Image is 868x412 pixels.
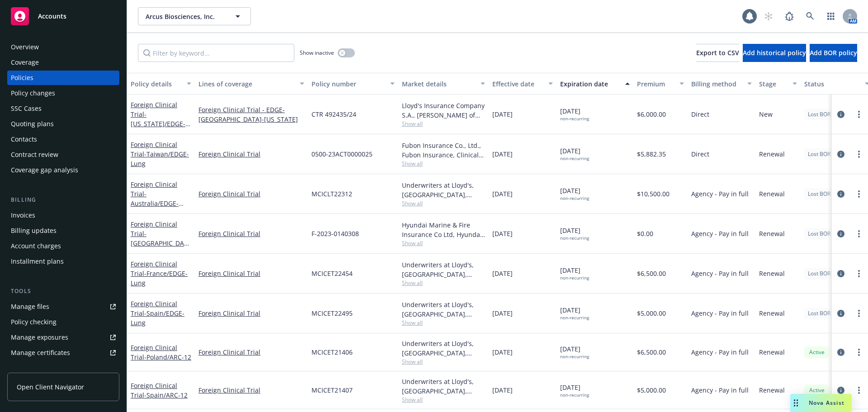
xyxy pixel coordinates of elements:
span: Agency - Pay in full [691,385,749,395]
span: - [GEOGRAPHIC_DATA]/EDGE-Lung [131,229,189,257]
a: Contacts [7,132,119,147]
span: Add historical policy [743,48,806,57]
button: Effective date [489,73,557,95]
span: Active [808,348,826,356]
a: Quoting plans [7,117,119,131]
span: - Taiwan/EDGE-Lung [131,150,189,168]
button: Add historical policy [743,44,806,62]
button: Stage [755,73,801,95]
a: Policy checking [7,315,119,329]
button: Add BOR policy [810,44,857,62]
div: Stage [759,79,787,89]
a: Foreign Clinical Trial [131,343,191,361]
div: Coverage [11,55,39,70]
span: [DATE] [492,308,513,318]
a: more [854,268,864,279]
span: Renewal [759,229,785,238]
a: circleInformation [835,228,846,239]
span: $6,000.00 [637,109,666,119]
a: Accounts [7,4,119,29]
span: Nova Assist [809,399,844,407]
span: Accounts [38,13,66,20]
a: Account charges [7,239,119,253]
div: Billing [7,195,119,204]
a: more [854,228,864,239]
span: Show inactive [300,49,334,57]
div: non-recurring [560,116,589,122]
a: Foreign Clinical Trial [198,308,304,318]
span: [DATE] [492,347,513,357]
span: Show all [402,319,485,327]
a: SSC Cases [7,101,119,116]
span: Add BOR policy [810,48,857,57]
span: Agency - Pay in full [691,189,749,199]
div: Underwriters at Lloyd's, [GEOGRAPHIC_DATA], [PERSON_NAME] of [GEOGRAPHIC_DATA], Clinical Trials I... [402,339,485,358]
span: $5,882.35 [637,149,666,159]
a: more [854,149,864,160]
span: [DATE] [560,146,589,161]
span: MCICET21406 [311,347,353,357]
span: - [US_STATE]/EDGE-Lung [131,110,190,137]
span: [DATE] [560,186,589,201]
div: Drag to move [790,394,802,412]
span: Renewal [759,189,785,199]
span: [DATE] [492,385,513,395]
div: Contract review [11,147,58,162]
div: Installment plans [11,254,64,269]
a: more [854,385,864,396]
span: Renewal [759,347,785,357]
div: Underwriters at Lloyd's, [GEOGRAPHIC_DATA], [PERSON_NAME] of [GEOGRAPHIC_DATA], Clinical Trials I... [402,300,485,319]
div: Manage claims [11,361,57,375]
span: [DATE] [560,383,589,398]
div: SSC Cases [11,101,42,116]
span: Show all [402,160,485,167]
span: Renewal [759,269,785,278]
span: Lost BOR [808,190,830,198]
div: Policy details [131,79,181,89]
span: [DATE] [560,106,589,122]
div: Policies [11,71,33,85]
div: Billing method [691,79,742,89]
div: Fubon Insurance Co., Ltd., Fubon Insurance, Clinical Trials Insurance Services Limited (CTIS) [402,141,485,160]
button: Lines of coverage [195,73,308,95]
button: Export to CSV [696,44,739,62]
button: Premium [633,73,688,95]
div: Underwriters at Lloyd's, [GEOGRAPHIC_DATA], [PERSON_NAME] of [GEOGRAPHIC_DATA], Clinical Trials I... [402,180,485,199]
span: CTR 492435/24 [311,109,356,119]
span: $10,500.00 [637,189,670,199]
a: Foreign Clinical Trial [131,180,179,217]
span: [DATE] [492,269,513,278]
span: 0500-23ACT0000025 [311,149,373,159]
span: Export to CSV [696,48,739,57]
span: - Spain/EDGE-Lung [131,309,184,327]
a: Contract review [7,147,119,162]
a: Report a Bug [780,7,798,25]
span: Active [808,386,826,394]
span: $0.00 [637,229,653,238]
div: non-recurring [560,275,589,281]
span: Show all [402,239,485,247]
span: - Spain/ARC-12 [144,391,188,399]
span: Show all [402,279,485,287]
span: - Poland/ARC-12 [144,353,191,361]
a: Coverage [7,55,119,70]
span: Lost BOR [808,309,830,317]
a: Foreign Clinical Trial [131,260,188,287]
span: Show all [402,120,485,128]
a: more [854,308,864,319]
span: [DATE] [492,229,513,238]
a: more [854,109,864,120]
a: Foreign Clinical Trial [198,189,304,199]
a: more [854,347,864,358]
a: circleInformation [835,149,846,160]
button: Arcus Biosciences, Inc. [138,7,251,25]
span: Agency - Pay in full [691,308,749,318]
span: [DATE] [492,149,513,159]
div: Invoices [11,208,35,223]
a: circleInformation [835,347,846,358]
span: Arcus Biosciences, Inc. [146,12,224,21]
div: Underwriters at Lloyd's, [GEOGRAPHIC_DATA], [PERSON_NAME] of [GEOGRAPHIC_DATA], Clinical Trials I... [402,377,485,396]
a: Manage exposures [7,330,119,345]
a: Foreign Clinical Trial [131,381,188,399]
